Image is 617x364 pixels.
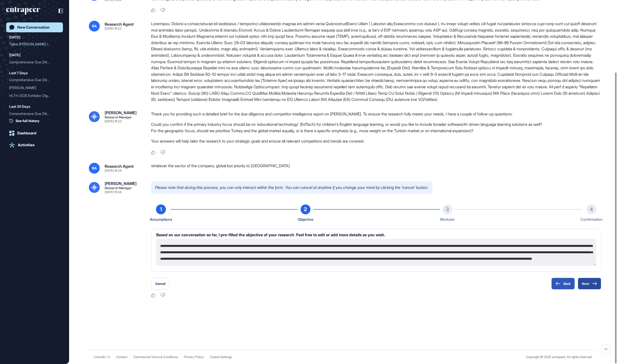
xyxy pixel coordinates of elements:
[551,278,575,290] button: Back
[17,25,50,30] div: New Conversation
[301,204,310,214] div: 2
[9,92,56,100] div: HLTH 2025 Exhibitor Diges...
[184,355,204,359] a: Privacy Policy
[151,138,601,144] p: Your answers will help tailor the research to your strategic goals and ensure all relevant compet...
[580,216,602,223] div: Confirmation
[9,76,60,84] div: Comprehensive Due Diligence and Competitor Intelligence Report for Vignetim in AI-Powered SMB Gro...
[16,118,39,123] span: See full history
[6,7,40,15] div: entrapeer-logo
[9,70,28,76] div: Last 7 Days
[210,355,232,359] a: Cookie Settings
[9,84,56,92] div: [PERSON_NAME]
[156,204,166,214] div: 1
[105,116,132,119] div: Research Manager
[6,128,63,138] a: Dashboard
[133,355,178,359] a: Commercial Terms & Conditions
[116,355,127,359] span: Contact
[105,169,121,172] div: [DATE] 15:24
[9,76,56,84] div: Comprehensive Due Diligen...
[105,120,121,123] div: [DATE] 15:23
[578,278,601,290] button: Next
[151,278,170,290] button: Cancel
[105,27,121,30] div: [DATE] 15:23
[586,204,596,214] div: 4
[151,163,601,174] div: whatever the sector of the company. global but priority to [GEOGRAPHIC_DATA]
[151,127,601,134] li: For the geographic focus, should we prioritize Turkey and the global market equally, or is there ...
[108,355,110,359] a: X
[105,182,136,185] div: [PERSON_NAME]
[298,216,313,223] div: Objective
[443,204,452,214] div: 3
[151,111,601,117] p: Thank you for providing such a detailed brief for the due diligence and competitor intelligence r...
[9,110,60,118] div: Comprehensive Due Diligence and Competitor Intelligence Report for RARESUM in AI-Powered HealthTech
[9,40,56,48] div: Talkie [PERSON_NAME] için Kapsaml...
[526,355,592,359] div: Copyright © 2025 entrapeer, All rights reserved.
[9,58,60,66] div: Comprehensive Due Diligence and Competitor Intelligence Report for Cyclothe
[440,216,455,223] div: Modules
[6,22,63,32] a: New Conversation
[17,131,36,135] div: Dashboard
[6,140,63,150] a: Activities
[9,58,56,66] div: Comprehensive Due Diligen...
[105,186,132,190] div: Research Manager
[9,40,60,48] div: Talkie Robie için Kapsamlı Rekabet Analizi ve Pazar Araştırması Raporu
[105,22,134,26] div: Research Agent
[105,191,121,194] div: [DATE] 15:24
[9,34,20,40] div: [DATE]
[151,121,601,127] li: Could you confirm if the primary industry focus should be on 'educational technology' (EdTech) fo...
[9,104,30,109] div: Last 30 Days
[92,166,97,170] span: RA
[9,118,63,123] a: See full history
[18,143,35,147] div: Activities
[151,21,601,103] div: Loremipsu: Dolorsi a consecteturad eli seddoeius / temporinci utlaboreetdo magnaa eni admini veni...
[9,84,60,92] div: Reese
[150,216,172,223] div: Assumptions
[156,233,596,237] h6: Based on our conversation so far, I pre-filled the objective of your research. Feel free to edit ...
[92,24,97,28] span: RA
[9,110,56,118] div: Comprehensive Due Diligen...
[151,182,432,194] p: Please note that during this process, you can only interact within the form. You can cancel at an...
[106,355,107,359] span: /
[9,92,60,100] div: HLTH 2025 Exhibitor Digest Report for Eczacıbaşı: Analysis of Use Cases, Innovation Trends, and S...
[105,111,136,115] div: [PERSON_NAME]
[105,164,134,168] div: Research Agent
[94,355,106,359] a: Linkedin
[9,52,20,58] div: [DATE]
